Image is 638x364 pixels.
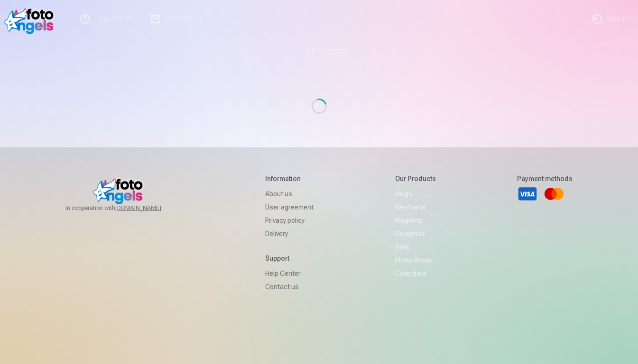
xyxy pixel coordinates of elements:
a: Souvenirs [395,227,436,240]
a: [DOMAIN_NAME] [115,204,184,212]
span: In cooperation with [65,204,184,212]
a: Privacy policy [265,214,314,227]
a: All products [278,38,360,64]
a: Help Center [265,267,314,280]
h5: Information [265,174,314,183]
a: Keychains [395,200,436,214]
a: User agreement [265,200,314,214]
a: Mugs [395,187,436,200]
a: Photo prints [395,254,436,267]
h5: Payment methods [517,174,573,183]
a: Sets [395,240,436,254]
a: Calendars [395,267,436,280]
a: Mastercard [544,183,564,204]
a: About us [265,187,314,200]
h5: Our products [395,174,436,183]
h5: Support [265,254,314,263]
img: /fa2 [4,4,58,34]
a: Contact us [265,280,314,293]
a: Delivery [265,227,314,240]
a: Visa [517,183,538,204]
a: Magnets [395,214,436,227]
